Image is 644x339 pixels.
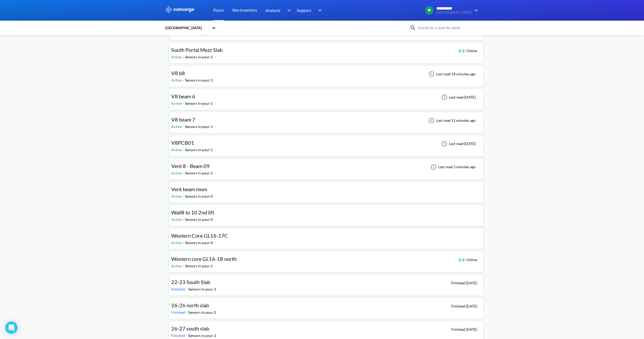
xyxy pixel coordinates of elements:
[171,148,183,152] span: Active
[188,286,216,292] div: Sensors in pour: 3
[459,257,465,263] img: online_icon.svg
[171,310,186,314] span: Finished
[171,93,195,99] span: V8 beam 6
[428,164,477,170] div: Last read 5 minutes ago
[171,186,207,192] span: Vent beam mom
[171,124,183,129] span: Active
[171,209,214,215] span: Wall8 to 10 2nd lift
[169,141,484,146] a: V8PCB01Active-Sensors in pour:1Last read [DATE]
[183,171,185,175] span: -
[183,217,185,222] span: -
[186,333,188,338] span: -
[450,280,477,286] div: Finished [DATE]
[183,264,185,268] span: -
[188,333,216,338] div: Sensors in pour: 2
[183,31,185,36] span: -
[169,71,484,76] a: V8 b8Active-Sensors in pour:1Last read 14 minutes ago
[471,7,479,13] img: downArrow.svg
[183,124,185,129] span: -
[171,240,183,245] span: Active
[171,171,183,175] span: Active
[183,240,185,245] span: -
[284,7,292,13] img: downArrow.svg
[439,94,477,100] div: Last read [DATE]
[171,333,186,338] span: Finished
[171,101,183,106] span: Active
[186,287,188,291] span: -
[426,71,477,77] div: Last read 14 minutes ago
[171,55,183,59] span: Active
[171,256,237,262] span: Western core GL16-18 north
[185,263,213,269] div: Sensors in pour: 1
[165,6,195,13] img: logo_ewhite.svg
[315,7,323,13] img: downArrow.svg
[169,280,484,285] a: 22-23 South SlabFinished-Sensors in pour:3 Finished [DATE]
[165,25,209,31] div: [GEOGRAPHIC_DATA]
[185,101,213,106] div: Sensors in pour: 1
[185,147,213,153] div: Sensors in pour: 1
[169,188,484,192] a: Vent beam momActive-Sensors in pour:0
[171,47,223,53] span: South Portal Mezz Slab
[171,70,185,76] span: V8 b8
[171,163,210,169] span: Vent 8 - Beam 09
[416,25,478,31] input: Search for a pour by name
[265,7,280,13] span: Analysis
[171,78,183,82] span: Active
[436,11,471,14] span: [GEOGRAPHIC_DATA]
[185,240,213,246] div: Sensors in pour: 0
[450,303,477,309] div: Finished [DATE]
[169,257,484,262] a: Western core GL16-18 northActive-Sensors in pour:1 Online
[183,148,185,152] span: -
[171,232,228,239] span: Western Core GL16-17C
[450,327,477,332] div: Finished [DATE]
[459,48,477,54] div: Online
[297,7,311,13] span: Support
[186,310,188,314] span: -
[183,55,185,59] span: -
[426,117,477,124] div: Last read 11 minutes ago
[439,141,477,147] div: Last read [DATE]
[169,304,484,308] a: 26-26 north slabFinished-Sensors in pour:2 Finished [DATE]
[459,257,477,263] div: Online
[459,48,465,54] img: online_icon.svg
[183,78,185,82] span: -
[188,310,216,315] div: Sensors in pour: 2
[169,48,484,53] a: South Portal Mezz SlabActive-Sensors in pour:1 Online
[185,77,213,83] div: Sensors in pour: 1
[185,170,213,176] div: Sensors in pour: 1
[169,211,484,215] a: Wall8 to 10 2nd liftActive-Sensors in pour:0
[171,194,183,198] span: Active
[171,116,195,123] span: V8 beam 7
[183,194,185,198] span: -
[169,118,484,122] a: V8 beam 7Active-Sensors in pour:1Last read 11 minutes ago
[185,54,213,60] div: Sensors in pour: 1
[185,193,213,199] div: Sensors in pour: 0
[169,164,484,169] a: Vent 8 - Beam 09Active-Sensors in pour:1Last read 5 minutes ago
[171,140,194,146] span: V8PCB01
[169,95,484,99] a: V8 beam 6Active-Sensors in pour:1Last read [DATE]
[171,31,183,36] span: Active
[5,321,18,334] div: Open Intercom Messenger
[169,327,484,331] a: 26-27 south slabFinished-Sensors in pour:2 Finished [DATE]
[171,325,209,332] span: 26-27 south slab
[171,302,209,308] span: 26-26 north slab
[185,217,213,222] div: Sensors in pour: 0
[171,279,210,285] span: 22-23 South Slab
[171,287,186,291] span: Finished
[410,25,416,31] img: icon-search.svg
[185,124,213,130] div: Sensors in pour: 1
[169,234,484,238] a: Western Core GL16-17CActive-Sensors in pour:0
[171,217,183,222] span: Active
[171,264,183,268] span: Active
[183,101,185,106] span: -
